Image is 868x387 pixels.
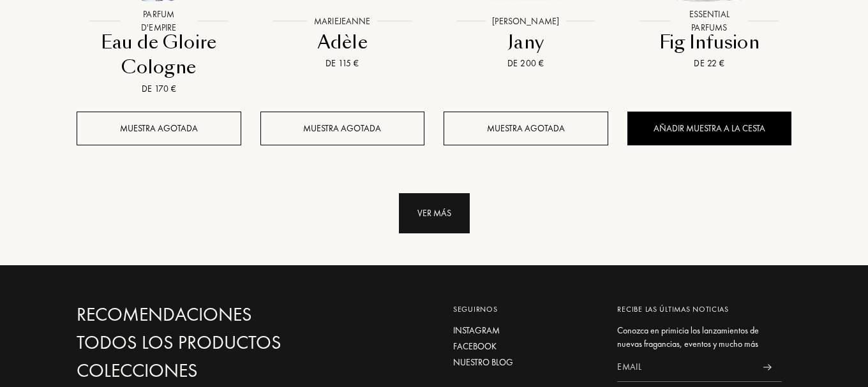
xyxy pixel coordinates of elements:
[77,332,302,354] a: Todos los productos
[763,364,772,370] img: news_send.svg
[399,193,470,233] div: Ver más
[449,30,603,55] div: Jany
[627,112,792,145] div: Añadir muestra a la cesta
[266,30,420,55] div: Adèle
[77,303,302,326] a: Recomendaciones
[453,303,599,315] div: Seguirnos
[617,303,782,315] div: Recibe las últimas noticias
[82,82,236,96] div: De 170 €
[77,112,241,145] div: Muestra agotada
[260,112,425,145] div: Muestra agotada
[617,324,782,351] div: Conozca en primicia los lanzamientos de nuevas fragancias, eventos y mucho más
[617,353,753,382] input: Email
[266,57,420,70] div: De 115 €
[77,360,302,382] a: Colecciones
[82,30,236,80] div: Eau de Gloire Cologne
[632,57,787,70] div: De 22 €
[453,356,599,369] a: Nuestro blog
[453,324,599,337] a: Instagram
[444,112,608,145] div: Muestra agotada
[632,30,787,55] div: Fig Infusion
[453,340,599,353] a: Facebook
[449,57,603,70] div: De 200 €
